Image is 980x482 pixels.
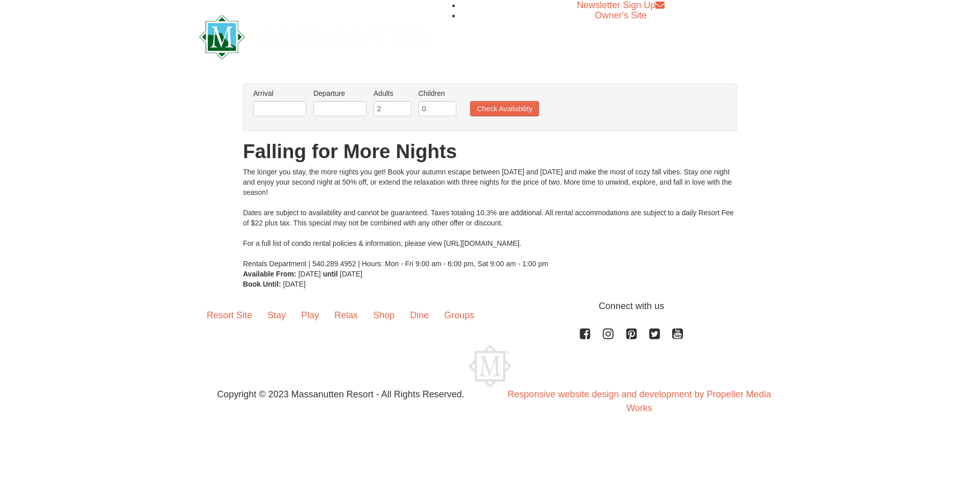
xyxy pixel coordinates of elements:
a: Responsive website design and development by Propeller Media Works [507,389,771,413]
a: Groups [436,299,482,331]
a: Resort Site [199,299,260,331]
a: Owner's Site [595,10,647,20]
label: Children [419,88,456,98]
span: [DATE] [340,270,362,278]
span: [DATE] [298,270,321,278]
strong: Book Until: [243,280,281,288]
a: Dine [402,299,436,331]
strong: until [323,270,338,278]
strong: Available From: [243,270,297,278]
img: Massanutten Resort Logo [469,345,511,388]
label: Adults [374,88,411,98]
a: Stay [260,299,293,331]
p: Connect with us [199,299,781,313]
a: Play [293,299,327,331]
label: Arrival [253,88,306,98]
a: Relax [327,299,365,331]
h1: Falling for More Nights [243,141,737,162]
div: The longer you stay, the more nights you get! Book your autumn escape between [DATE] and [DATE] a... [243,167,737,269]
span: [DATE] [283,280,306,288]
button: Check Availability [470,101,539,116]
img: Massanutten Resort Logo [199,15,433,59]
p: Copyright © 2023 Massanutten Resort - All Rights Reserved. [191,388,490,401]
a: Massanutten Resort [199,23,433,47]
a: Shop [365,299,402,331]
label: Departure [313,88,366,98]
